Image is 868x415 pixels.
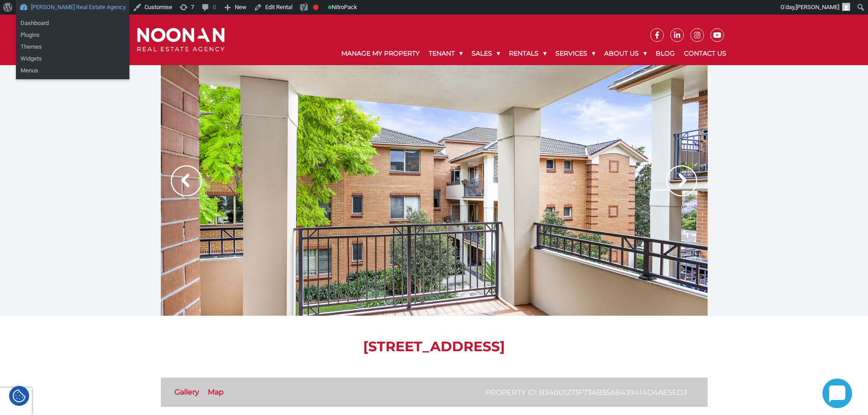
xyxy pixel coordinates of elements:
a: Tenant [424,42,467,65]
div: Cookie Settings [9,386,29,406]
ul: Noonan Real Estate Agency [16,15,129,44]
span: [PERSON_NAME] [796,4,839,10]
a: Sales [467,42,504,65]
a: Plugins [16,29,129,41]
a: Services [551,42,600,65]
ul: Noonan Real Estate Agency [16,38,129,79]
a: Themes [16,41,129,53]
img: Arrow slider [666,165,697,196]
a: Blog [651,42,679,65]
a: Manage My Property [337,42,424,65]
a: Menus [16,65,129,77]
a: Widgets [16,53,129,65]
img: Arrow slider [171,165,202,196]
h1: [STREET_ADDRESS] [161,338,708,355]
p: Property ID: b34001273f734b35ab439414d4ae5ed3 [485,387,687,398]
img: Noonan Real Estate Agency [137,28,225,52]
a: Contact Us [679,42,731,65]
a: Gallery [175,388,199,396]
div: Focus keyphrase not set [313,5,318,10]
a: Map [208,388,224,396]
a: Dashboard [16,17,129,29]
a: Rentals [504,42,551,65]
a: About Us [600,42,651,65]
